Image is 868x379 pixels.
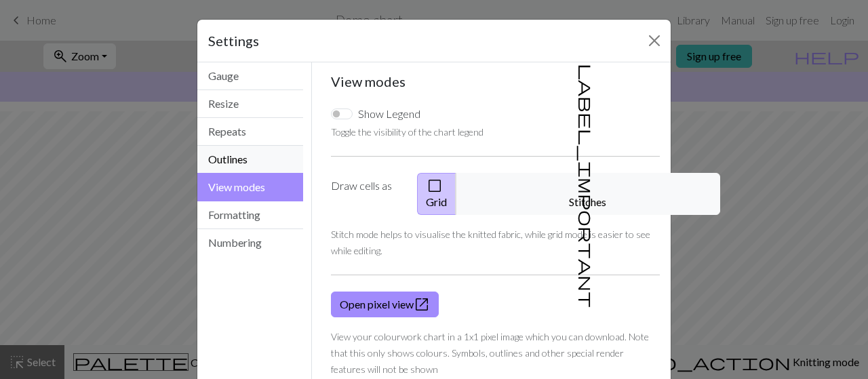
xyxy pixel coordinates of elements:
button: Close [644,30,665,52]
button: Formatting [197,201,303,229]
label: Draw cells as [323,173,409,215]
span: check_box_outline_blank [427,176,443,195]
button: Numbering [197,229,303,256]
button: Repeats [197,118,303,146]
small: Toggle the visibility of the chart legend [331,126,484,138]
h5: View modes [331,73,660,89]
small: View your colourwork chart in a 1x1 pixel image which you can download. Note that this only shows... [331,331,649,375]
span: label_important [577,64,596,308]
button: Gauge [197,62,303,90]
button: Grid [417,173,456,215]
span: open_in_new [414,295,430,314]
a: Open pixel view [331,292,439,317]
button: Outlines [197,146,303,174]
button: View modes [197,173,303,201]
small: Stitch mode helps to visualise the knitted fabric, while grid mode is easier to see while editing. [331,228,650,256]
button: Stitches [456,173,720,215]
label: Show Legend [358,106,420,122]
button: Resize [197,90,303,118]
h5: Settings [208,31,259,51]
